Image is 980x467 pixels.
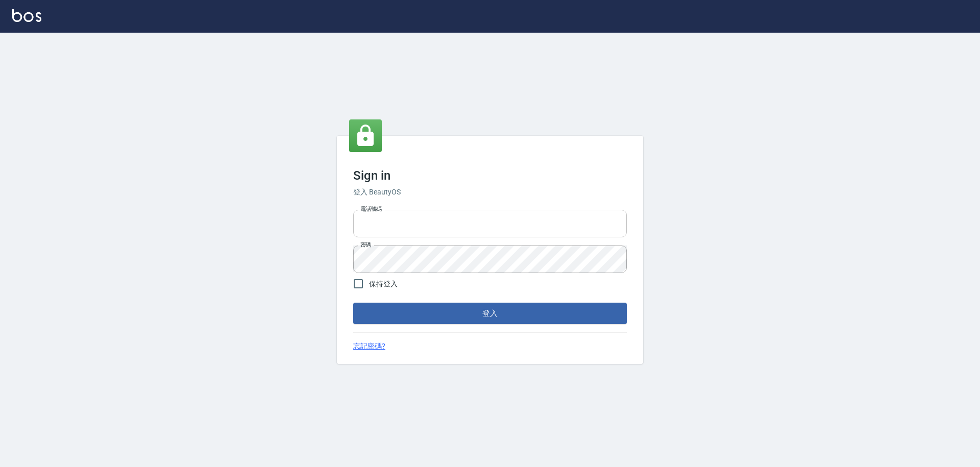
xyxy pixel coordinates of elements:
[12,9,41,22] img: Logo
[353,168,627,183] h3: Sign in
[353,303,627,324] button: 登入
[369,279,398,289] span: 保持登入
[360,205,382,213] label: 電話號碼
[353,187,627,198] h6: 登入 BeautyOS
[353,341,385,352] a: 忘記密碼?
[360,241,371,249] label: 密碼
